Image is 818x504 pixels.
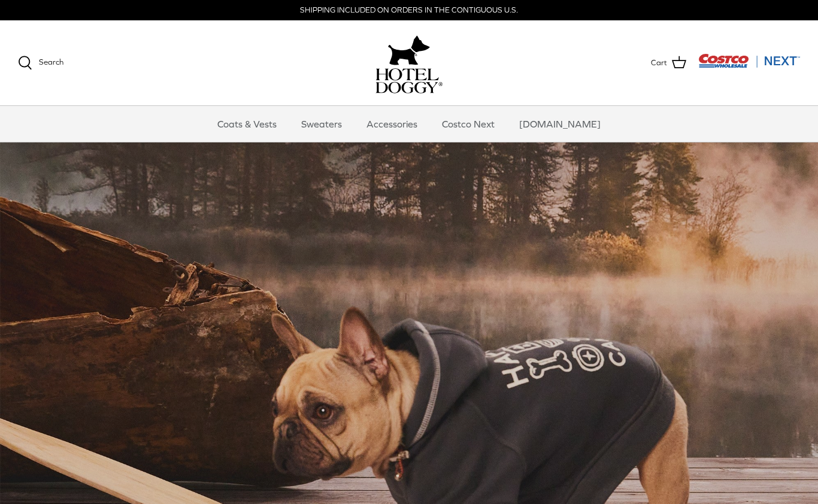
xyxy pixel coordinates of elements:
[207,106,287,142] a: Coats & Vests
[651,57,667,69] span: Cart
[698,61,800,70] a: Visit Costco Next
[375,68,443,93] img: hoteldoggycom
[18,56,63,70] a: Search
[356,106,428,142] a: Accessories
[508,106,611,142] a: [DOMAIN_NAME]
[39,57,63,66] span: Search
[651,55,686,71] a: Cart
[375,32,443,93] a: hoteldoggy.com hoteldoggycom
[698,53,800,68] img: Costco Next
[431,106,505,142] a: Costco Next
[290,106,353,142] a: Sweaters
[388,32,430,68] img: hoteldoggy.com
